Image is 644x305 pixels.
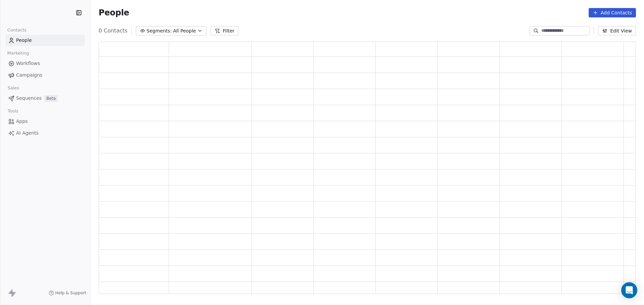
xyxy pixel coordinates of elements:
[4,48,32,58] span: Marketing
[5,116,85,127] a: Apps
[621,282,637,298] div: Open Intercom Messenger
[589,8,636,17] button: Add Contacts
[173,27,196,34] span: All People
[4,25,30,35] span: Contacts
[147,27,172,34] span: Segments:
[211,26,238,35] button: Filter
[5,70,85,81] a: Campaigns
[5,35,85,46] a: People
[49,290,86,296] a: Help & Support
[16,60,40,67] span: Workflows
[44,95,58,102] span: Beta
[16,130,39,137] span: AI Agents
[5,106,21,116] span: Tools
[5,58,85,69] a: Workflows
[99,27,127,35] span: 0 Contacts
[598,26,636,35] button: Edit View
[16,95,42,102] span: Sequences
[99,8,129,18] span: People
[16,72,42,79] span: Campaigns
[16,118,28,125] span: Apps
[5,83,22,93] span: Sales
[55,290,86,296] span: Help & Support
[16,37,32,44] span: People
[5,128,85,139] a: AI Agents
[5,93,85,104] a: SequencesBeta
